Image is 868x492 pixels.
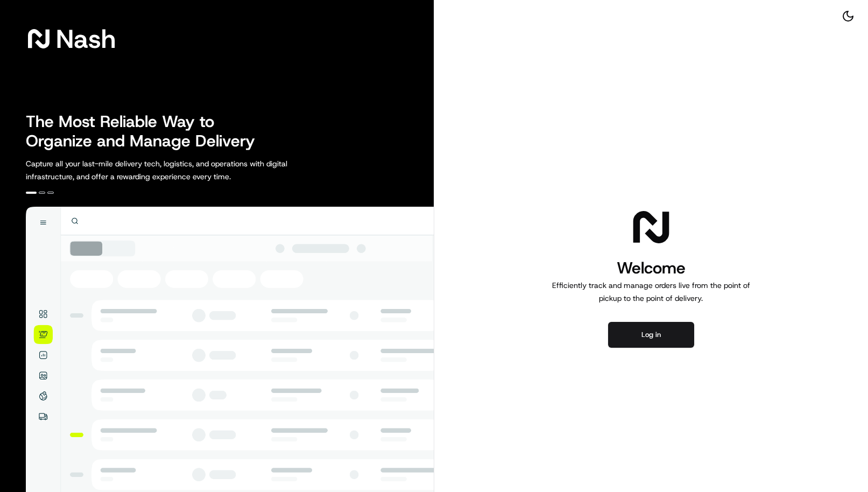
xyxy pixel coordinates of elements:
p: Efficiently track and manage orders live from the point of pickup to the point of delivery. [548,279,754,305]
p: Capture all your last-mile delivery tech, logistics, and operations with digital infrastructure, ... [26,157,336,183]
span: Nash [56,28,116,50]
h2: The Most Reliable Way to Organize and Manage Delivery [26,112,267,151]
h1: Welcome [548,257,754,279]
button: Log in [608,322,694,348]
